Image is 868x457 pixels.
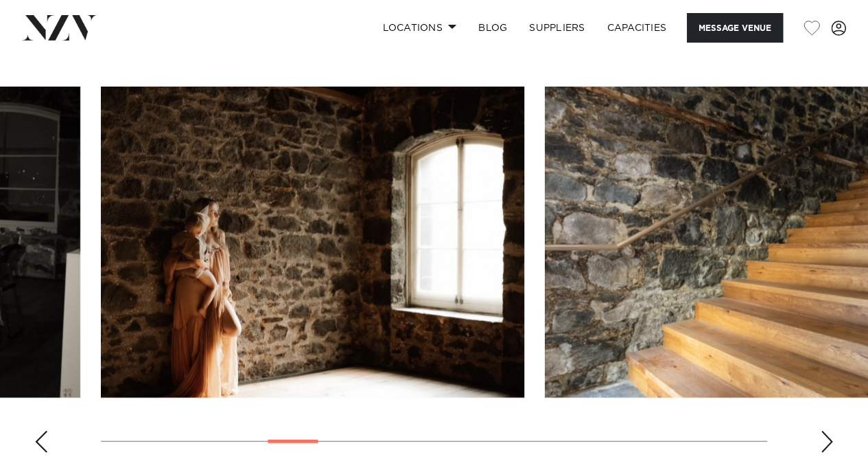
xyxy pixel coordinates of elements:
[596,13,678,43] a: Capacities
[371,13,467,43] a: Locations
[101,87,524,398] swiper-slide: 6 / 20
[687,13,783,43] button: Message Venue
[22,15,97,40] img: nzv-logo.png
[518,13,596,43] a: SUPPLIERS
[467,13,518,43] a: BLOG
